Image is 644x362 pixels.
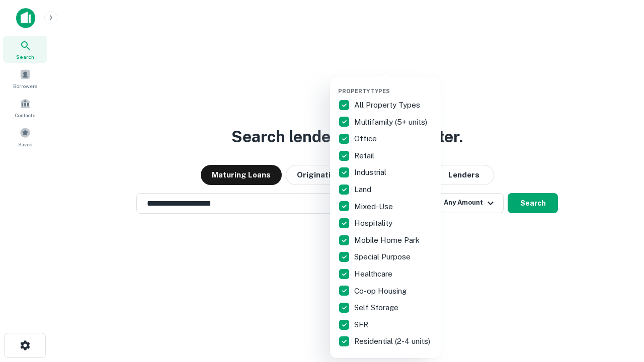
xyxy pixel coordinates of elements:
p: Self Storage [354,302,400,314]
p: Office [354,133,379,145]
span: Property Types [338,88,390,94]
p: SFR [354,319,370,331]
p: Land [354,184,373,196]
p: Co-op Housing [354,285,409,297]
p: Multifamily (5+ units) [354,116,429,128]
p: All Property Types [354,99,422,111]
p: Residential (2-4 units) [354,335,432,347]
p: Hospitality [354,217,394,229]
p: Mobile Home Park [354,234,422,246]
p: Industrial [354,166,388,178]
p: Healthcare [354,268,394,280]
iframe: Chat Widget [594,282,644,330]
p: Mixed-Use [354,201,395,213]
p: Special Purpose [354,251,413,263]
p: Retail [354,150,376,162]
